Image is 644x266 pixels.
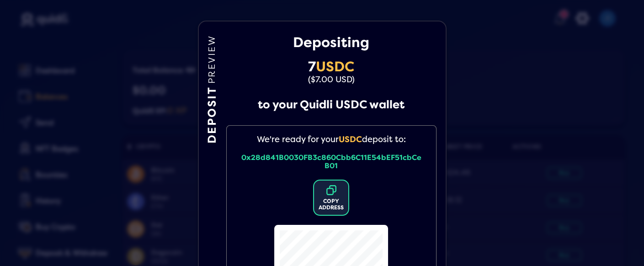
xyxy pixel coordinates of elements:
div: We're ready for your deposit to: [240,135,422,144]
div: COPY ADDRESS [314,198,348,211]
span: USDC [339,134,362,145]
h6: to your Quidli USDC wallet [226,98,436,112]
h5: Depositing [226,35,436,50]
span: USDC [316,58,354,75]
div: 7 [226,59,436,75]
b: 0x28d841B0030FB3c860Cbb6C11E54bEF51cbCeB01 [240,154,422,170]
div: ($7.00 USD) [226,75,436,85]
span: PREVIEW [206,35,218,84]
